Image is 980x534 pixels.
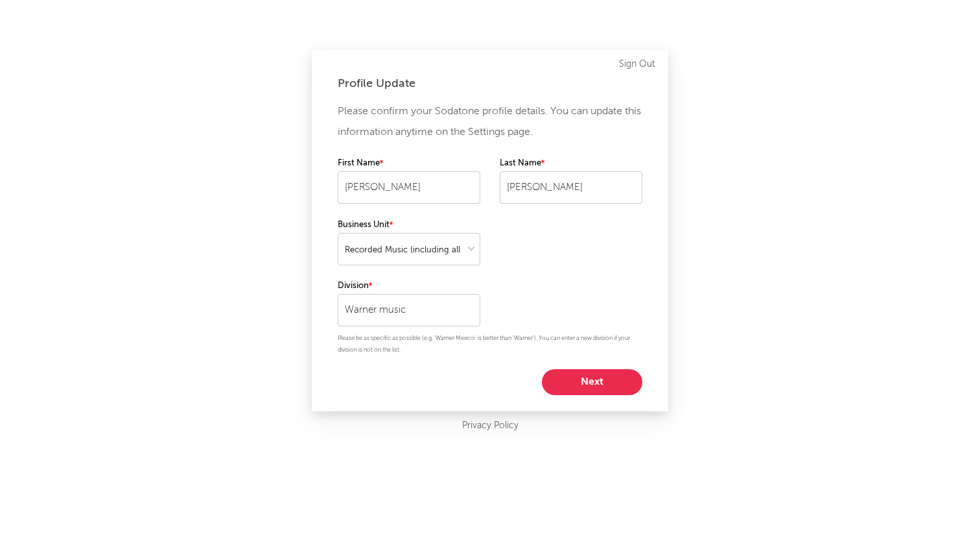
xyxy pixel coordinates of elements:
[338,294,480,326] input: Your division
[619,56,655,72] a: Sign Out
[338,171,480,204] input: Your first name
[338,333,642,356] p: Please be as specific as possible (e.g. 'Warner Mexico' is better than 'Warner'). You can enter a...
[338,278,480,294] label: Division
[500,156,642,171] label: Last Name
[500,171,642,204] input: Your last name
[462,418,519,434] a: Privacy Policy
[338,156,480,171] label: First Name
[338,217,480,233] label: Business Unit
[338,101,642,143] p: Please confirm your Sodatone profile details. You can update this information anytime on the Sett...
[542,369,642,395] button: Next
[338,76,642,91] div: Profile Update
